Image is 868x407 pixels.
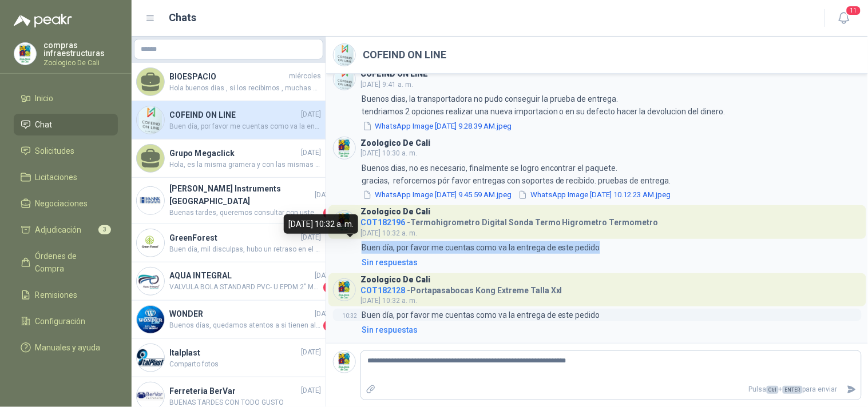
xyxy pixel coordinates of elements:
span: COT182196 [360,218,405,227]
a: Configuración [14,310,118,332]
img: Company Logo [137,306,164,333]
span: [DATE] [301,147,321,158]
span: ENTER [783,386,803,394]
a: Company LogoItalplast[DATE]Comparto fotos [132,339,326,377]
img: Company Logo [137,187,164,214]
span: [DATE] 10:32 a. m. [360,229,417,237]
span: Configuración [35,315,86,328]
img: Company Logo [137,106,164,134]
span: COT182128 [360,286,405,295]
span: [DATE] [301,347,321,358]
a: Solicitudes [14,140,118,162]
h4: Ferreteria BerVar [169,385,299,397]
p: Zoologico De Cali [43,59,118,66]
a: Sin respuestas [359,324,862,336]
h4: - Portapasabocas Kong Extreme Talla Xxl [360,283,562,294]
button: WhatsApp Image [DATE] 9.45.59 AM.jpeg [362,189,513,201]
p: Buen día, por favor me cuentas como va la entrega de este pedido [362,309,600,321]
h4: AQUA INTEGRAL [169,269,312,282]
div: [DATE] 10:32 a. m. [284,214,358,234]
button: Enviar [842,380,861,400]
span: Buenos días, quedamos atentos a si tienen alguna duda adicional [169,320,321,332]
a: Negociaciones [14,193,118,214]
span: Ctrl [767,386,779,394]
h4: GreenForest [169,232,299,244]
span: Buen día, mil disculpas, hubo un retraso en el stock, pero el día de ayer se despachó el producto... [169,244,321,255]
a: Inicio [14,87,118,109]
h4: BIOESPACIO [169,70,287,83]
span: [DATE] [315,270,335,281]
h4: Grupo Megaclick [169,147,299,159]
span: Comparto fotos [169,359,321,370]
p: compras infraestructuras [43,41,118,57]
h3: COFEIND ON LINE [360,71,428,77]
h4: COFEIND ON LINE [169,109,299,121]
span: [DATE] [315,309,335,320]
h4: - Termohigrometro Digital Sonda Termo Higrometro Termometro [360,215,659,226]
span: Órdenes de Compra [35,250,107,275]
span: [DATE] [301,232,321,243]
h3: Zoologico De Cali [360,209,430,215]
a: Remisiones [14,284,118,306]
h4: WONDER [169,308,312,320]
span: Buenas tardes, queremos consultar con ustedes si van adquirir el medidor, esta semana tenemos una... [169,208,321,219]
span: Adjudicación [35,224,82,236]
a: Adjudicación3 [14,219,118,241]
h2: COFEIND ON LINE [363,47,446,63]
span: Negociaciones [35,197,88,210]
h1: Chats [169,10,197,26]
img: Company Logo [14,43,36,65]
p: Pulsa + para enviar [381,380,842,400]
img: Company Logo [334,68,355,90]
span: Hola, es la misma gramera y con las mismas especificaciones ? [169,159,321,170]
img: Company Logo [137,268,164,295]
span: Licitaciones [35,171,78,183]
button: WhatsApp Image [DATE] 10.12.23 AM.jpeg [517,189,672,201]
span: 1 [323,282,335,293]
img: Company Logo [137,344,164,372]
button: WhatsApp Image [DATE] 9.28.39 AM.jpeg [362,120,513,132]
span: Hola buenos dias , si los recibimos , muchas gracias [169,83,321,94]
div: Sin respuestas [362,324,418,336]
span: Manuales y ayuda [35,341,101,354]
a: Órdenes de Compra [14,245,118,280]
span: 11 [846,5,862,16]
p: Buenos dias, la transportadora no pudo conseguir la prueba de entrega. tendriamos 2 opciones real... [362,93,726,118]
h4: Italplast [169,346,299,359]
span: Inicio [35,92,54,105]
div: Sin respuestas [362,256,418,269]
img: Company Logo [334,279,355,301]
h3: Zoologico De Cali [360,277,430,283]
a: Company LogoWONDER[DATE]Buenos días, quedamos atentos a si tienen alguna duda adicional1 [132,301,326,339]
span: [DATE] [301,385,321,396]
span: [DATE] 10:32 a. m. [360,297,417,305]
span: 10:32 [342,313,357,319]
a: Company LogoCOFEIND ON LINE[DATE]Buen día, por favor me cuentas como va la entrega de este pedido [132,101,326,139]
span: Chat [35,118,53,131]
span: 1 [323,320,335,332]
img: Logo peakr [14,14,72,27]
span: [DATE] 10:30 a. m. [360,149,417,157]
img: Company Logo [334,137,355,159]
a: Company Logo[PERSON_NAME] Instruments [GEOGRAPHIC_DATA][DATE]Buenas tardes, queremos consultar co... [132,178,326,224]
img: Company Logo [334,211,355,233]
a: Licitaciones [14,166,118,188]
span: VALVULA BOLA STANDARD PVC- U EPDM 2" MA - REF. 36526 LASTIMOSAMENTE, NO MANEJAMOS FT DDE ACCESORIOS. [169,282,321,293]
a: Company LogoGreenForest[DATE]Buen día, mil disculpas, hubo un retraso en el stock, pero el día de... [132,224,326,262]
p: Buenos dias, no es necesario, finalmente se logro encontrar el paquete. gracias, reforcemos pór f... [362,162,672,187]
p: Buen día, por favor me cuentas como va la entrega de este pedido [362,241,600,254]
img: Company Logo [334,44,355,66]
span: Buen día, por favor me cuentas como va la entrega de este pedido [169,121,321,132]
img: Company Logo [334,351,355,373]
a: Grupo Megaclick[DATE]Hola, es la misma gramera y con las mismas especificaciones ? [132,139,326,178]
button: 11 [834,8,855,29]
span: Remisiones [35,289,78,301]
span: 1 [323,208,335,219]
span: [DATE] [301,109,321,120]
span: [DATE] 9:41 a. m. [360,81,413,89]
a: Chat [14,114,118,135]
span: Solicitudes [35,145,75,157]
a: Company LogoAQUA INTEGRAL[DATE]VALVULA BOLA STANDARD PVC- U EPDM 2" MA - REF. 36526 LASTIMOSAMENT... [132,262,326,301]
a: Sin respuestas [359,256,862,269]
a: BIOESPACIOmiércolesHola buenos dias , si los recibimos , muchas gracias [132,63,326,101]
